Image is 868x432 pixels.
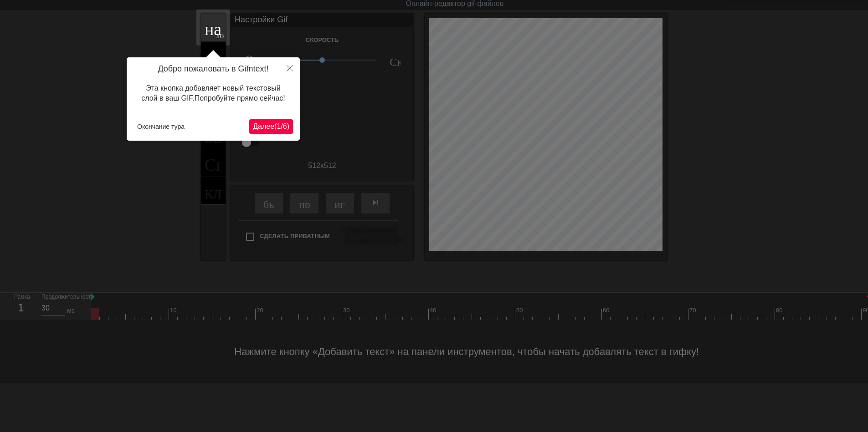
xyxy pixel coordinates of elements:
ya-tr-span: Попробуйте прямо сейчас! [195,94,285,102]
ya-tr-span: Далее [253,122,274,130]
button: Далее [249,119,293,134]
button: Закрыть [280,57,300,78]
ya-tr-span: 6 [283,122,287,130]
ya-tr-span: ) [287,122,289,130]
ya-tr-span: 1 [277,122,281,130]
ya-tr-span: / [281,122,282,130]
h4: Добро пожаловать в Gifntext! [134,64,293,74]
ya-tr-span: Эта кнопка добавляет новый текстовый слой в ваш GIF. [141,84,281,102]
ya-tr-span: ( [274,122,277,130]
button: Окончание тура [134,120,188,133]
